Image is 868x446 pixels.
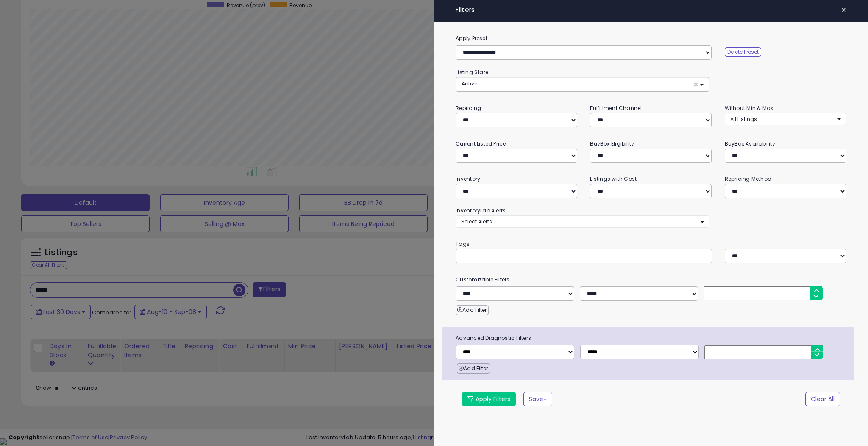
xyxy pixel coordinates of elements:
[805,392,840,406] button: Clear All
[590,140,634,147] small: BuyBox Eligibility
[725,113,846,125] button: All Listings
[456,69,488,76] small: Listing State
[841,4,846,16] span: ×
[456,215,709,228] button: Select Alerts
[449,34,853,43] label: Apply Preset:
[725,140,775,147] small: BuyBox Availability
[725,47,761,57] button: Delete Preset
[456,105,481,112] small: Repricing
[456,305,488,315] button: Add Filter
[456,207,506,214] small: InventoryLab Alerts
[725,105,773,112] small: Without Min & Max
[462,392,516,406] button: Apply Filters
[456,140,506,147] small: Current Listed Price
[449,240,853,249] small: Tags
[590,105,642,112] small: Fulfillment Channel
[456,6,846,14] h4: Filters
[457,363,490,374] button: Add Filter
[449,275,853,284] small: Customizable Filters
[461,218,492,225] span: Select Alerts
[449,333,854,343] span: Advanced Diagnostic Filters
[462,80,477,87] span: Active
[725,175,772,182] small: Repricing Method
[693,80,698,89] span: ×
[456,175,480,182] small: Inventory
[590,175,637,182] small: Listings with Cost
[730,116,757,123] span: All Listings
[523,392,552,406] button: Save
[456,77,709,91] button: Active ×
[837,4,850,16] button: ×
